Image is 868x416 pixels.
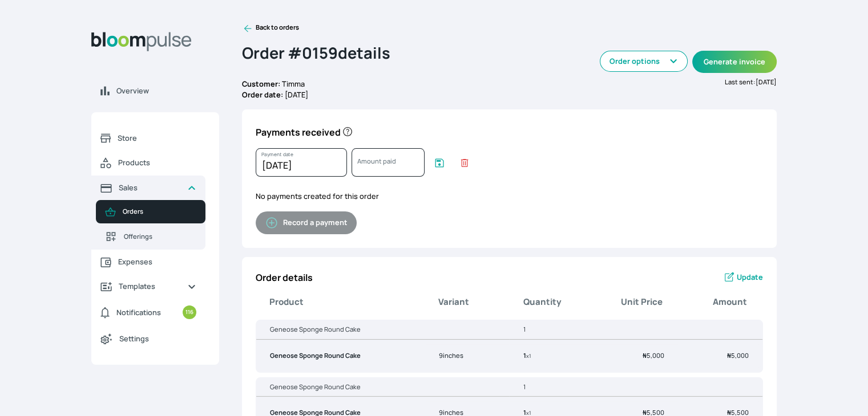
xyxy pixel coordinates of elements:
[242,89,283,100] b: Order date:
[91,250,205,274] a: Expenses
[600,51,688,72] button: Order options
[119,182,178,193] span: Sales
[526,352,530,360] small: x 1
[91,32,192,51] img: Bloom Logo
[119,333,196,344] span: Settings
[118,256,196,267] span: Expenses
[242,79,280,89] b: Customer:
[124,232,196,242] span: Offerings
[425,344,510,368] td: 9inches
[256,123,763,139] p: Payments received
[256,191,763,202] p: No payments created for this order
[692,51,777,73] button: Generate invoice
[509,325,762,340] th: 1
[523,296,561,309] b: Quantity
[91,79,219,103] a: Overview
[438,296,469,309] b: Variant
[118,133,196,144] span: Store
[123,207,196,217] span: Orders
[96,200,205,223] a: Orders
[643,351,664,360] span: 5,000
[643,351,647,360] span: ₦
[256,325,509,340] th: Geneose Sponge Round Cake
[242,79,510,89] p: Timma
[256,271,313,284] p: Order details
[256,211,357,234] button: Record a payment
[91,150,205,176] a: Products
[96,223,205,250] a: Offerings
[183,305,196,319] small: 116
[91,326,205,351] a: Settings
[727,351,731,360] span: ₦
[242,37,510,79] h2: Order # 0159 details
[621,296,663,309] b: Unit Price
[509,344,594,368] td: 1
[242,23,299,34] a: Back to orders
[91,299,205,326] a: Notifications116
[510,78,777,87] p: Last sent: [DATE]
[118,157,196,168] span: Products
[116,307,161,318] span: Notifications
[737,272,763,283] span: Update
[91,176,205,200] a: Sales
[723,271,763,284] a: Update
[91,126,205,150] a: Store
[91,23,219,402] aside: Sidebar
[269,296,304,309] b: Product
[256,382,509,397] th: Geneose Sponge Round Cake
[242,89,510,100] p: [DATE]
[256,344,425,368] td: Geneose Sponge Round Cake
[509,382,762,397] th: 1
[116,85,210,96] span: Overview
[119,281,178,292] span: Templates
[713,296,747,309] b: Amount
[91,274,205,299] a: Templates
[727,351,749,360] span: 5,000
